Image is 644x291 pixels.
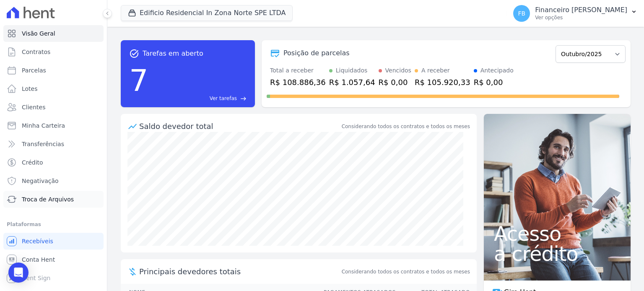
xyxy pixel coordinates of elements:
a: Conta Hent [3,251,104,268]
span: Principais devedores totais [139,266,340,277]
div: Total a receber [270,66,326,75]
a: Negativação [3,173,104,189]
button: Edificio Residencial In Zona Norte SPE LTDA [121,5,293,21]
span: east [240,95,247,102]
a: Minha Carteira [3,117,104,134]
span: a crédito [494,244,621,264]
a: Crédito [3,154,104,171]
p: Financeiro [PERSON_NAME] [535,6,627,14]
span: Clientes [22,103,45,111]
span: Visão Geral [22,29,55,38]
p: Ver opções [535,14,627,21]
div: R$ 105.920,33 [415,77,470,88]
div: R$ 0,00 [474,77,514,88]
span: Acesso [494,224,621,244]
a: Parcelas [3,62,104,79]
div: R$ 1.057,64 [329,77,375,88]
div: Open Intercom Messenger [8,263,29,283]
span: FB [518,10,525,16]
div: Saldo devedor total [139,121,340,132]
span: Minha Carteira [22,121,65,130]
div: R$ 0,00 [379,77,411,88]
a: Transferências [3,136,104,152]
div: Posição de parcelas [283,48,350,58]
span: Conta Hent [22,255,55,264]
span: Recebíveis [22,237,53,245]
a: Recebíveis [3,233,104,250]
a: Clientes [3,99,104,116]
a: Lotes [3,80,104,97]
div: Vencidos [385,66,411,75]
div: A receber [421,66,450,75]
span: Lotes [22,85,38,93]
div: 7 [129,59,148,102]
span: Contratos [22,48,50,56]
a: Contratos [3,44,104,60]
span: Considerando todos os contratos e todos os meses [342,268,470,276]
button: FB Financeiro [PERSON_NAME] Ver opções [506,2,644,25]
span: Transferências [22,140,64,148]
span: Negativação [22,177,59,185]
span: task_alt [129,49,139,59]
span: Troca de Arquivos [22,195,74,203]
div: Antecipado [480,66,514,75]
span: Crédito [22,158,43,167]
span: Tarefas em aberto [143,49,203,59]
a: Visão Geral [3,25,104,42]
a: Troca de Arquivos [3,191,104,208]
div: Plataformas [7,219,100,229]
a: Ver tarefas east [152,95,247,102]
div: R$ 108.886,36 [270,77,326,88]
div: Liquidados [336,66,368,75]
span: Ver tarefas [210,95,237,102]
span: Parcelas [22,66,46,75]
div: Considerando todos os contratos e todos os meses [342,123,470,130]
